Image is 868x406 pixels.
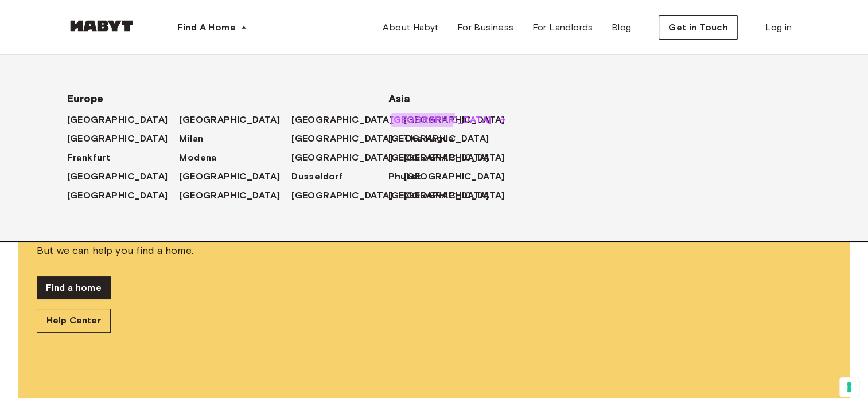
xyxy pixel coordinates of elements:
button: Your consent preferences for tracking technologies [839,377,859,397]
span: [GEOGRAPHIC_DATA] [388,189,489,202]
span: Find A Home [177,21,236,34]
a: [GEOGRAPHIC_DATA] [179,113,291,127]
a: [GEOGRAPHIC_DATA] [291,132,404,146]
span: About Habyt [383,21,438,34]
span: Blog [612,21,632,34]
span: Log in [765,21,792,34]
span: Milan [179,132,203,146]
a: Log in [756,16,801,39]
span: [GEOGRAPHIC_DATA] [291,151,392,165]
a: For Business [448,16,523,39]
a: About Habyt [373,16,447,39]
a: Modena [179,151,228,165]
button: Find A Home [168,16,256,39]
a: [GEOGRAPHIC_DATA] [404,170,516,184]
span: [GEOGRAPHIC_DATA] [388,151,489,165]
a: [GEOGRAPHIC_DATA] [404,189,516,202]
a: Find a home [37,276,111,299]
a: Dusseldorf [291,170,355,184]
a: Phuket [388,170,433,184]
span: [GEOGRAPHIC_DATA] [67,113,168,127]
span: For Business [457,21,514,34]
span: [GEOGRAPHIC_DATA] [291,189,392,202]
a: [GEOGRAPHIC_DATA] [388,151,501,165]
span: [GEOGRAPHIC_DATA] [67,132,168,146]
button: Get in Touch [659,15,738,40]
a: For Landlords [523,16,602,39]
span: [GEOGRAPHIC_DATA] [291,113,392,127]
span: [GEOGRAPHIC_DATA] [179,113,280,127]
a: Blog [602,16,641,39]
a: [GEOGRAPHIC_DATA] [291,151,404,165]
a: [GEOGRAPHIC_DATA] [67,132,180,146]
span: [GEOGRAPHIC_DATA] [388,132,489,146]
span: Dusseldorf [291,170,343,184]
span: [GEOGRAPHIC_DATA] [179,170,280,184]
span: [GEOGRAPHIC_DATA] [391,113,492,127]
a: [GEOGRAPHIC_DATA] [388,189,501,202]
a: Frankfurt [67,151,122,165]
span: Modena [179,151,216,165]
a: [GEOGRAPHIC_DATA] [67,113,180,127]
a: [GEOGRAPHIC_DATA] [391,113,503,127]
span: Asia [388,92,480,106]
a: [GEOGRAPHIC_DATA] [291,113,404,127]
a: [GEOGRAPHIC_DATA] [388,132,501,146]
a: Help Center [37,309,111,333]
a: [GEOGRAPHIC_DATA] [404,151,516,165]
span: Frankfurt [67,151,111,165]
a: [GEOGRAPHIC_DATA] [179,189,291,202]
span: For Landlords [532,21,593,34]
span: Phuket [388,170,421,184]
span: [GEOGRAPHIC_DATA] [67,189,168,202]
span: Europe [67,92,352,106]
span: [GEOGRAPHIC_DATA] [179,189,280,202]
span: Get in Touch [668,21,728,34]
a: Milan [179,132,215,146]
img: Habyt [67,20,136,32]
a: [GEOGRAPHIC_DATA] [291,189,404,202]
a: [GEOGRAPHIC_DATA] [179,170,291,184]
a: [GEOGRAPHIC_DATA] [67,189,180,202]
span: [GEOGRAPHIC_DATA] [291,132,392,146]
a: [GEOGRAPHIC_DATA] [67,170,180,184]
span: [GEOGRAPHIC_DATA] [67,170,168,184]
span: [GEOGRAPHIC_DATA] [404,170,505,184]
a: [GEOGRAPHIC_DATA] [404,113,516,127]
span: But we can help you find a home. [37,243,831,258]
